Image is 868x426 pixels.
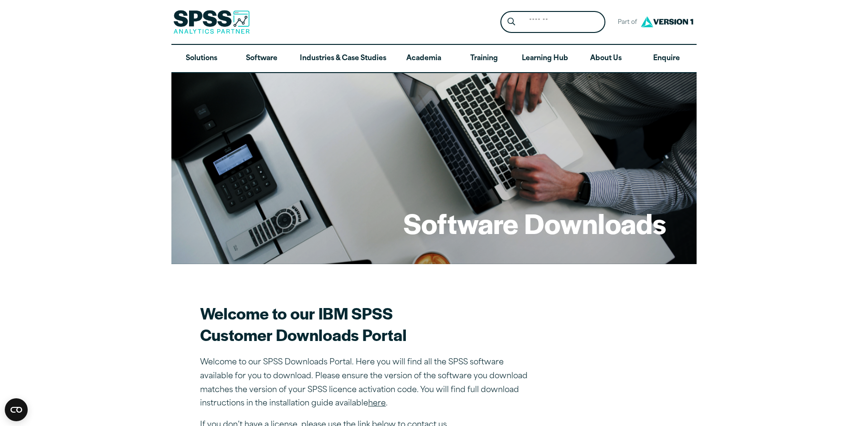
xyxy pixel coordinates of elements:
h2: Welcome to our IBM SPSS Customer Downloads Portal [200,302,534,345]
a: Learning Hub [514,45,576,73]
button: Open CMP widget [5,398,28,421]
a: Industries & Case Studies [292,45,394,73]
p: Welcome to our SPSS Downloads Portal. Here you will find all the SPSS software available for you ... [200,356,534,411]
a: Software [232,45,292,73]
a: Academia [394,45,454,73]
a: Enquire [636,45,697,73]
span: Part of [613,16,638,30]
svg: Search magnifying glass icon [508,18,515,26]
a: here [368,400,386,407]
a: Solutions [171,45,232,73]
button: Search magnifying glass icon [503,13,520,31]
nav: Desktop version of site main menu [171,45,697,73]
a: Training [454,45,514,73]
a: About Us [576,45,636,73]
h1: Software Downloads [403,204,666,242]
form: Site Header Search Form [500,11,605,33]
img: SPSS Analytics Partner [173,10,250,34]
img: Version1 Logo [638,13,696,31]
